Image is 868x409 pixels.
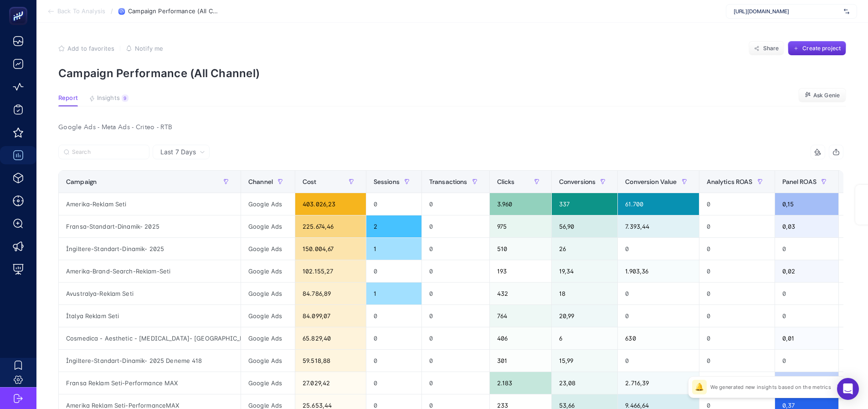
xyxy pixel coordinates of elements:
div: 193 [490,260,551,282]
span: Conversions [559,178,596,185]
span: Transactions [429,178,467,185]
div: Google Ads [241,327,295,349]
span: [URL][DOMAIN_NAME] [734,8,840,15]
div: 301 [490,350,551,372]
span: Share [763,45,779,52]
div: 2.716,39 [618,372,699,394]
span: Panel ROAS [782,178,817,185]
div: 0 [422,372,489,394]
div: 0 [366,327,421,349]
button: Add to favorites [58,45,114,52]
div: 0 [422,193,489,215]
span: Add to favorites [67,45,114,52]
div: Google Ads [241,260,295,282]
input: Search [72,149,144,156]
div: Fransa-Standart-Dinamik- 2025 [59,215,241,237]
div: 0 [366,193,421,215]
span: Insights [97,94,120,102]
div: Avustralya-Reklam Seti [59,283,241,304]
span: Create project [802,45,841,52]
div: Amerika-Reklam Seti [59,193,241,215]
span: Conversion Value [625,178,677,185]
div: İngiltere-Standart-Dinamik- 2025 [59,238,241,260]
div: 15,99 [552,350,618,372]
div: 🔔 [692,380,707,394]
div: 225.674,46 [295,215,366,237]
span: / [111,7,113,15]
div: İngiltere-Standart-Dinamik- 2025 Deneme 418 [59,350,241,372]
span: Notify me [135,45,163,52]
div: 102.155,27 [295,260,366,282]
div: 0,02 [775,260,838,282]
span: Ask Genie [813,92,840,99]
div: 26 [552,238,618,260]
div: Google Ads [241,215,295,237]
div: 0 [699,215,775,237]
div: 510 [490,238,551,260]
div: Google Ads [241,350,295,372]
div: 2.183 [490,372,551,394]
div: 0 [422,215,489,237]
div: 2 [366,215,421,237]
div: 150.004,67 [295,238,366,260]
div: 61.700 [618,193,699,215]
div: 0 [775,238,838,260]
div: 84.099,07 [295,305,366,327]
div: 59.518,88 [295,350,366,372]
div: 0,10 [775,372,838,394]
div: 0 [775,305,838,327]
div: 337 [552,193,618,215]
div: 0 [422,305,489,327]
div: 0 [618,305,699,327]
div: Open Intercom Messenger [837,378,859,400]
span: Cost [303,178,317,185]
div: Google Ads [241,372,295,394]
div: 27.029,42 [295,372,366,394]
div: 1 [366,283,421,304]
div: 9 [122,94,128,102]
button: Share [749,41,784,56]
span: Back To Analysis [57,8,105,15]
div: 84.786,89 [295,283,366,304]
div: Google Ads - Meta Ads - Criteo - RTB [51,121,851,134]
p: Campaign Performance (All Channel) [58,67,846,80]
div: 18 [552,283,618,304]
div: Cosmedica - Aesthetic - [MEDICAL_DATA]- [GEOGRAPHIC_DATA] [59,327,241,349]
div: 56,90 [552,215,618,237]
button: Notify me [126,45,163,52]
div: 20,99 [552,305,618,327]
p: We generated new insights based on the metrics [710,383,831,391]
div: 432 [490,283,551,304]
div: 403.026,23 [295,193,366,215]
div: 0 [422,283,489,304]
span: Report [58,94,78,102]
div: 0,15 [775,193,838,215]
div: 65.829,40 [295,327,366,349]
div: 0 [699,350,775,372]
span: Campaign Performance (All Channel) [128,8,219,15]
span: Campaign [66,178,97,185]
div: 0,01 [775,327,838,349]
div: 0 [775,350,838,372]
div: 0 [618,238,699,260]
div: 0 [699,283,775,304]
div: 975 [490,215,551,237]
img: svg%3e [844,7,849,16]
div: 0 [366,350,421,372]
div: 1.903,36 [618,260,699,282]
span: Clicks [497,178,515,185]
div: 0 [618,350,699,372]
div: 7.393,44 [618,215,699,237]
div: İtalya Reklam Seti [59,305,241,327]
div: Google Ads [241,305,295,327]
div: 0 [699,327,775,349]
div: 19,34 [552,260,618,282]
div: 0 [366,372,421,394]
div: 0 [422,327,489,349]
div: 23,08 [552,372,618,394]
div: Fransa Reklam Seti-Performance MAX [59,372,241,394]
div: 406 [490,327,551,349]
div: 0 [699,260,775,282]
div: 0 [422,350,489,372]
div: 764 [490,305,551,327]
